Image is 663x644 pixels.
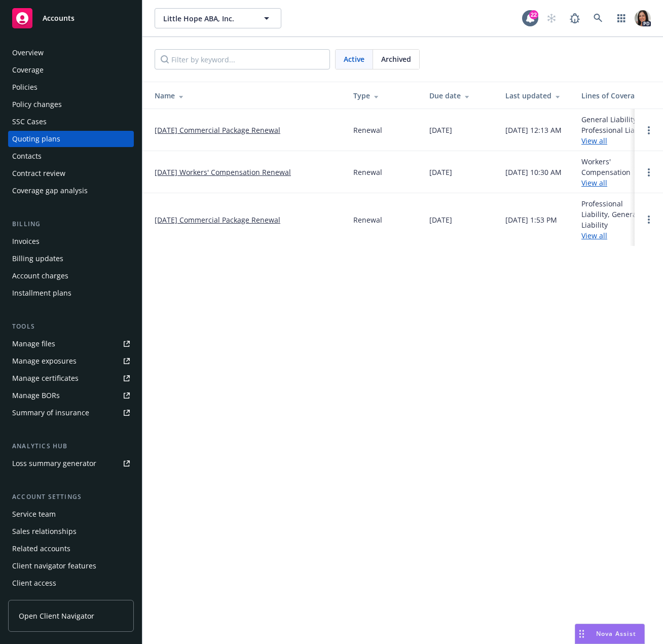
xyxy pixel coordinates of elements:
[155,214,280,225] a: [DATE] Commercial Package Renewal
[529,10,538,19] div: 22
[163,13,251,24] span: Little Hope ABA, Inc.
[8,131,134,147] a: Quoting plans
[155,90,337,101] div: Name
[565,8,585,28] a: Report a Bug
[8,148,134,164] a: Contacts
[155,125,280,135] a: [DATE] Commercial Package Renewal
[8,251,134,267] a: Billing updates
[12,541,70,557] div: Related accounts
[505,90,565,101] div: Last updated
[8,523,134,540] a: Sales relationships
[12,523,77,540] div: Sales relationships
[429,167,452,177] div: [DATE]
[353,214,382,225] div: Renewal
[635,10,651,26] img: photo
[12,131,60,147] div: Quoting plans
[643,213,655,226] a: Open options
[155,167,291,177] a: [DATE] Workers' Compensation Renewal
[12,45,44,61] div: Overview
[581,90,652,101] div: Lines of Coverage
[8,79,134,95] a: Policies
[505,167,562,177] div: [DATE] 10:30 AM
[596,629,636,638] span: Nova Assist
[353,125,382,135] div: Renewal
[353,167,382,177] div: Renewal
[8,455,134,472] a: Loss summary generator
[8,96,134,113] a: Policy changes
[643,166,655,178] a: Open options
[8,558,134,574] a: Client navigator features
[581,136,607,146] a: View all
[12,251,63,267] div: Billing updates
[575,624,645,644] button: Nova Assist
[8,114,134,130] a: SSC Cases
[581,231,607,240] a: View all
[581,178,607,188] a: View all
[12,353,77,369] div: Manage exposures
[12,183,88,199] div: Coverage gap analysis
[8,387,134,404] a: Manage BORs
[581,114,652,146] div: General Liability, Professional Liability
[8,321,134,332] div: Tools
[8,336,134,352] a: Manage files
[12,506,56,522] div: Service team
[8,575,134,591] a: Client access
[12,455,96,472] div: Loss summary generator
[588,8,608,28] a: Search
[12,62,44,78] div: Coverage
[381,54,411,64] span: Archived
[429,214,452,225] div: [DATE]
[12,405,89,421] div: Summary of insurance
[8,62,134,78] a: Coverage
[12,387,60,404] div: Manage BORs
[8,219,134,229] div: Billing
[12,336,55,352] div: Manage files
[8,370,134,386] a: Manage certificates
[12,148,42,164] div: Contacts
[8,541,134,557] a: Related accounts
[12,370,79,386] div: Manage certificates
[12,233,40,249] div: Invoices
[12,96,62,113] div: Policy changes
[8,353,134,369] a: Manage exposures
[429,90,489,101] div: Due date
[611,8,632,28] a: Switch app
[505,125,562,135] div: [DATE] 12:13 AM
[8,4,134,32] a: Accounts
[8,268,134,284] a: Account charges
[8,183,134,199] a: Coverage gap analysis
[505,214,557,225] div: [DATE] 1:53 PM
[429,125,452,135] div: [DATE]
[8,441,134,451] div: Analytics hub
[12,268,68,284] div: Account charges
[581,156,652,188] div: Workers' Compensation
[155,8,281,28] button: Little Hope ABA, Inc.
[353,90,413,101] div: Type
[8,492,134,502] div: Account settings
[8,285,134,301] a: Installment plans
[581,198,652,241] div: Professional Liability, General Liability
[8,233,134,249] a: Invoices
[12,558,96,574] div: Client navigator features
[344,54,364,64] span: Active
[12,285,71,301] div: Installment plans
[19,611,94,621] span: Open Client Navigator
[12,165,65,182] div: Contract review
[12,79,38,95] div: Policies
[8,506,134,522] a: Service team
[155,49,330,69] input: Filter by keyword...
[541,8,562,28] a: Start snowing
[12,575,56,591] div: Client access
[12,114,47,130] div: SSC Cases
[8,405,134,421] a: Summary of insurance
[8,165,134,182] a: Contract review
[43,14,75,22] span: Accounts
[575,624,588,643] div: Drag to move
[8,45,134,61] a: Overview
[643,124,655,136] a: Open options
